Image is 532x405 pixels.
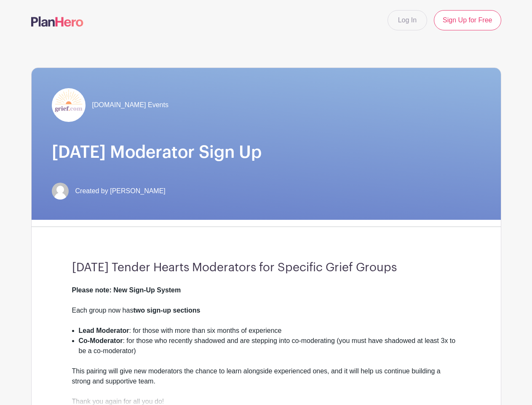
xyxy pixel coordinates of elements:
[388,10,427,30] a: Log In
[92,100,168,110] span: [DOMAIN_NAME] Events
[79,327,129,334] strong: Lead Moderator
[52,88,86,122] img: grief-logo-planhero.png
[75,186,166,196] span: Created by [PERSON_NAME]
[79,336,460,366] li: : for those who recently shadowed and are stepping into co-moderating (you must have shadowed at ...
[72,305,460,326] div: Each group now has
[72,261,460,275] h3: [DATE] Tender Hearts Moderators for Specific Grief Groups
[31,16,83,27] img: logo-507f7623f17ff9eddc593b1ce0a138ce2505c220e1c5a4e2b4648c50719b7d32.svg
[72,286,181,294] strong: Please note: New Sign-Up System
[79,326,460,336] li: : for those with more than six months of experience
[52,183,69,200] img: default-ce2991bfa6775e67f084385cd625a349d9dcbb7a52a09fb2fda1e96e2d18dcdb.png
[52,142,481,162] h1: [DATE] Moderator Sign Up
[434,10,501,30] a: Sign Up for Free
[79,337,123,344] strong: Co-Moderator
[133,307,200,314] strong: two sign-up sections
